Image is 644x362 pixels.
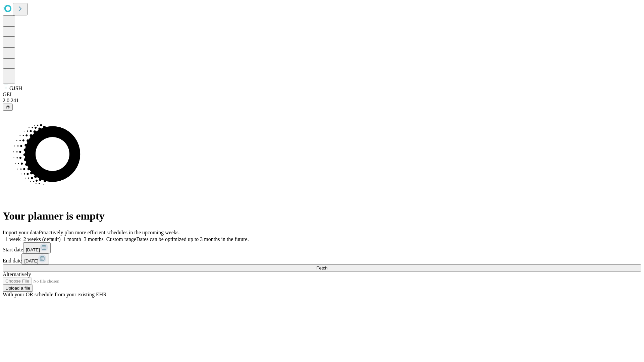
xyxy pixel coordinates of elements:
button: Upload a file [3,285,33,292]
div: Start date [3,242,641,253]
span: @ [5,105,10,110]
span: 1 week [5,236,21,242]
div: 2.0.241 [3,98,641,104]
button: [DATE] [21,253,49,264]
button: @ [3,104,13,111]
button: [DATE] [23,242,51,253]
span: [DATE] [24,258,38,263]
span: Dates can be optimized up to 3 months in the future. [136,236,249,242]
div: GEI [3,92,641,98]
span: Fetch [316,265,327,270]
span: 3 months [84,236,104,242]
span: 1 month [63,236,81,242]
span: 2 weeks (default) [23,236,61,242]
span: GJSH [9,85,22,91]
span: With your OR schedule from your existing EHR [3,292,107,297]
span: Alternatively [3,271,31,277]
h1: Your planner is empty [3,210,641,222]
div: End date [3,253,641,264]
span: [DATE] [26,247,40,252]
span: Import your data [3,230,39,235]
span: Custom range [106,236,136,242]
button: Fetch [3,264,641,271]
span: Proactively plan more efficient schedules in the upcoming weeks. [39,230,180,235]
